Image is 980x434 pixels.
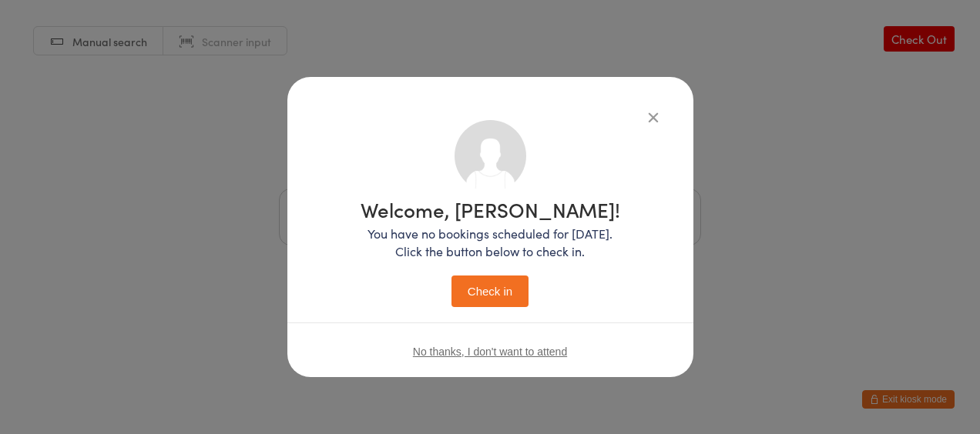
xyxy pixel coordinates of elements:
[451,275,529,307] button: Check in
[413,346,567,358] button: No thanks, I don't want to attend
[455,120,526,192] img: no_photo.png
[361,199,620,219] h1: Welcome, [PERSON_NAME]!
[361,225,620,260] p: You have no bookings scheduled for [DATE]. Click the button below to check in.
